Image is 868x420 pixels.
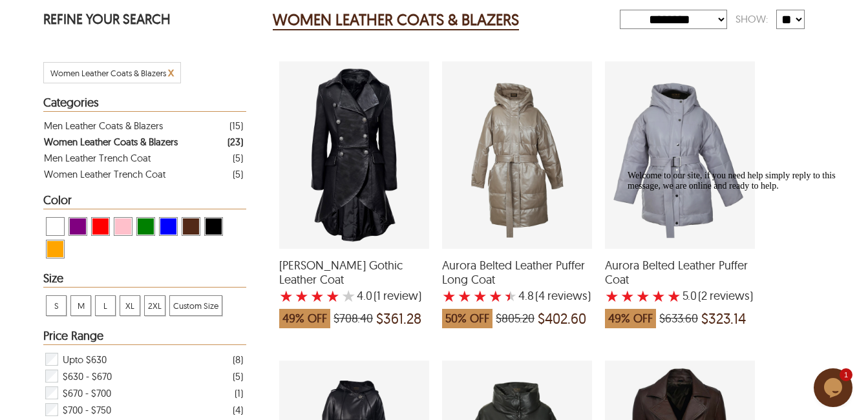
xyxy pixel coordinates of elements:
[168,65,174,79] span: x
[44,401,243,418] div: Filter $700 - $750 Women Leather Coats & Blazers
[170,296,222,315] span: Custom Size
[44,134,178,150] div: Women Leather Coats & Blazers
[442,240,592,335] a: Aurora Belted Leather Puffer Long Coat with a 4.75 Star Rating 4 Product Review which was at a pr...
[44,166,165,182] div: Women Leather Trench Coat
[295,289,309,302] label: 2 rating
[279,258,429,286] span: Agnes Long Gothic Leather Coat
[44,166,243,182] a: Filter Women Leather Trench Coat
[91,217,110,236] div: View Red Women Leather Coats & Blazers
[496,312,535,325] span: $805.20
[63,401,111,418] span: $700 - $750
[279,289,293,302] label: 1 rating
[63,384,111,401] span: $670 - $700
[333,312,373,325] span: $708.40
[235,385,243,401] div: ( 1 )
[46,240,65,258] div: View Orange Women Leather Coats & Blazers
[605,309,656,328] span: 49% OFF
[442,309,492,328] span: 50% OFF
[47,296,66,315] span: S
[114,217,132,236] div: View Pink Women Leather Coats & Blazers
[182,217,200,236] div: View Brown ( Brand Color ) Women Leather Coats & Blazers
[120,296,140,315] span: XL
[538,312,586,325] span: $402.60
[228,134,243,150] div: ( 23 )
[442,258,592,286] span: Aurora Belted Leather Puffer Long Coat
[159,217,178,236] div: View Blue Women Leather Coats & Blazers
[376,312,421,325] span: $361.28
[326,289,340,302] label: 4 rating
[374,289,421,302] span: )
[120,295,140,316] div: View XL Women Leather Coats & Blazers
[5,5,213,25] span: Welcome to our site, if you need help simply reply to this message, we are online and ready to help.
[273,10,519,30] h2: WOMEN LEATHER COATS & BLAZERS
[168,68,174,78] a: Cancel Filter
[545,289,587,302] span: reviews
[44,134,243,150] a: Filter Women Leather Coats & Blazers
[229,118,243,134] div: ( 15 )
[44,351,243,368] div: Filter Upto $630 Women Leather Coats & Blazers
[458,289,472,302] label: 2 rating
[169,295,222,316] div: View Custom Size Women Leather Coats & Blazers
[489,289,503,302] label: 4 rating
[535,289,545,302] span: (4
[44,150,151,166] div: Men Leather Trench Coat
[233,352,243,368] div: ( 8 )
[44,150,243,166] a: Filter Men Leather Trench Coat
[71,296,90,315] span: M
[814,368,855,407] iframe: chat widget
[43,194,246,209] div: Heading Filter Women Leather Coats & Blazers by Color
[43,10,246,31] p: REFINE YOUR SEARCH
[43,96,246,112] div: Heading Filter Women Leather Coats & Blazers by Categories
[233,166,243,182] div: ( 5 )
[605,289,619,302] label: 1 rating
[95,295,116,316] div: View L Women Leather Coats & Blazers
[381,289,418,302] span: review
[279,309,330,328] span: 49% OFF
[204,217,223,236] div: View Black Women Leather Coats & Blazers
[44,118,163,134] div: Men Leather Coats & Blazers
[535,289,591,302] span: )
[233,368,243,384] div: ( 5 )
[233,402,243,418] div: ( 4 )
[44,118,243,134] a: Filter Men Leather Coats & Blazers
[504,289,517,302] label: 5 rating
[273,7,605,33] div: Women Leather Coats & Blazers 23 Results Found
[727,8,776,30] div: Show:
[279,240,429,335] a: Agnes Long Gothic Leather Coat with a 4 Star Rating 1 Product Review which was at a price of $708...
[442,289,456,302] label: 1 rating
[605,240,755,335] a: Aurora Belted Leather Puffer Coat with a 5 Star Rating 2 Product Review which was at a price of $...
[310,289,324,302] label: 3 rating
[136,217,155,236] div: View Green Women Leather Coats & Blazers
[518,289,534,302] label: 4.8
[46,217,65,236] div: View One Color Women Leather Coats & Blazers
[233,150,243,166] div: ( 5 )
[44,384,243,401] div: Filter $670 - $700 Women Leather Coats & Blazers
[341,289,355,302] label: 5 rating
[70,295,91,316] div: View M Women Leather Coats & Blazers
[374,289,381,302] span: (1
[46,295,67,316] div: View S Women Leather Coats & Blazers
[5,5,238,26] div: Welcome to our site, if you need help simply reply to this message, we are online and ready to help.
[44,368,243,384] div: Filter $630 - $670 Women Leather Coats & Blazers
[605,258,755,286] span: Aurora Belted Leather Puffer Coat
[622,165,855,362] iframe: chat widget
[96,296,115,315] span: L
[63,351,107,368] span: Upto $630
[357,289,372,302] label: 4.0
[473,289,487,302] label: 3 rating
[63,368,112,384] span: $630 - $670
[144,295,165,316] div: View 2XL Women Leather Coats & Blazers
[43,330,246,345] div: Heading Filter Women Leather Coats & Blazers by Price Range
[145,296,165,315] span: 2XL
[69,217,87,236] div: View Purple Women Leather Coats & Blazers
[50,68,166,78] span: Filter Women Leather Coats & Blazers
[620,289,635,302] label: 2 rating
[43,272,246,288] div: Heading Filter Women Leather Coats & Blazers by Size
